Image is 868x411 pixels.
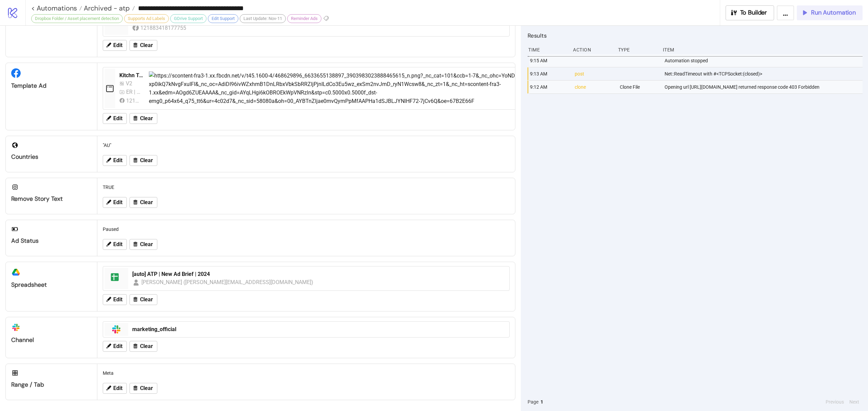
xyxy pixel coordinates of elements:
span: Clear [140,343,153,349]
div: Kitchn Template [119,72,143,79]
span: Run Automation [811,9,856,17]
div: Time [528,43,568,56]
div: Last Update: Nov-11 [240,14,286,23]
a: < Automations [31,5,82,12]
div: clone [574,81,614,93]
div: [auto] ATP | New Ad Brief | 2024 [132,271,505,278]
div: Edit Support [208,14,238,23]
span: Edit [113,115,122,122]
button: Run Automation [797,5,863,20]
div: 9:15 AM [529,54,569,67]
button: Edit [103,113,127,124]
span: Clear [140,199,153,205]
button: Edit [103,239,127,250]
div: Spreadsheet [11,281,92,289]
button: Clear [130,383,157,394]
div: post [574,67,614,80]
div: 121883418177755 [140,24,188,32]
span: Page [528,398,538,406]
div: Template Ad [11,82,92,90]
button: 1 [538,398,545,406]
h2: Results [528,31,863,40]
div: V2 [126,79,135,88]
div: 9:12 AM [529,81,569,93]
span: To Builder [740,9,767,17]
div: Meta [100,367,512,380]
button: Previous [824,398,846,406]
span: Clear [140,157,153,164]
div: Reminder Ads [287,14,321,23]
button: Edit [103,294,127,305]
button: Edit [103,40,127,51]
span: Edit [113,343,122,349]
span: Clear [140,42,153,48]
div: Remove Story Text [11,195,92,203]
button: Clear [130,341,157,352]
button: Clear [130,294,157,305]
div: Action [572,43,612,56]
button: Clear [130,155,157,166]
button: Clear [130,239,157,250]
span: Edit [113,157,122,164]
div: Countries [11,153,92,161]
button: ... [777,5,794,20]
button: Edit [103,383,127,394]
div: 9:13 AM [529,67,569,80]
div: Type [617,43,657,56]
button: To Builder [726,5,774,20]
span: Edit [113,241,122,247]
div: ER | Originals_Conversions [126,88,141,96]
div: Range / Tab [11,381,92,389]
div: Channel [11,336,92,344]
div: Item [662,43,863,56]
div: Dropbox Folder / Asset placement detection [31,14,123,23]
button: Edit [103,155,127,166]
div: 121883418177755 [126,96,141,105]
img: https://scontent-fra3-1.xx.fbcdn.net/v/t45.1600-4/468629896_6633655138897_3903983023888465615_n.p... [149,71,554,106]
div: "AU" [100,139,512,152]
div: GDrive Support [170,14,206,23]
button: Edit [103,197,127,208]
div: Paused [100,223,512,236]
span: Clear [140,241,153,247]
div: [PERSON_NAME] ([PERSON_NAME][EMAIL_ADDRESS][DOMAIN_NAME]) [141,278,314,286]
span: Edit [113,297,122,303]
div: Clone File [619,81,659,93]
div: Ad Status [11,237,92,245]
span: Archived - atp [82,4,130,13]
span: Clear [140,297,153,303]
button: Clear [130,113,157,124]
button: Clear [130,40,157,51]
div: marketing_official [132,326,505,333]
span: Edit [113,199,122,205]
div: Opening url [URL][DOMAIN_NAME] returned response code 403 Forbidden [664,81,864,93]
a: Archived - atp [82,5,135,12]
button: Next [847,398,861,406]
span: Clear [140,385,153,391]
span: Edit [113,42,122,48]
button: Clear [130,197,157,208]
div: TRUE [100,181,512,194]
div: Net::ReadTimeout with #<TCPSocket:(closed)> [664,67,864,80]
div: Supports Ad Labels [124,14,169,23]
div: Automation stopped [664,54,864,67]
button: Edit [103,341,127,352]
span: Edit [113,385,122,391]
span: Clear [140,115,153,122]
